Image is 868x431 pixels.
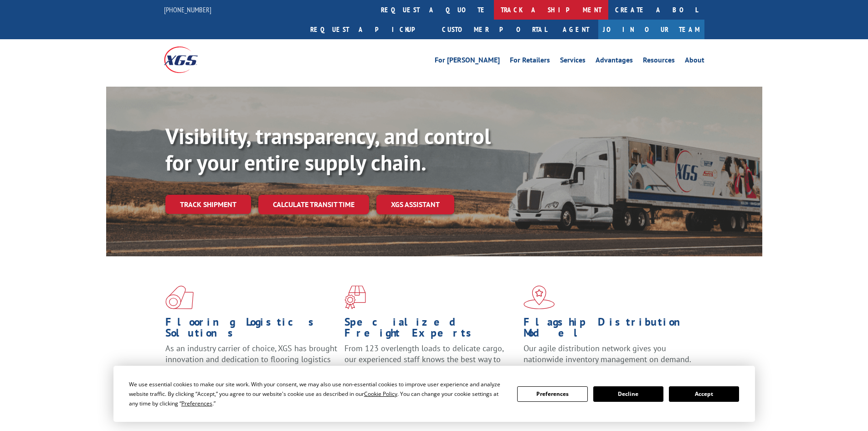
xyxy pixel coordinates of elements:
h1: Flooring Logistics Solutions [165,317,338,343]
a: For Retailers [510,57,550,67]
a: Join Our Team [598,20,704,39]
img: xgs-icon-focused-on-flooring-red [344,286,366,309]
span: Preferences [181,400,212,407]
span: Our agile distribution network gives you nationwide inventory management on demand. [524,343,691,364]
a: About [685,57,704,67]
a: Calculate transit time [258,195,369,214]
a: Agent [554,20,598,39]
a: Track shipment [165,195,251,214]
a: For [PERSON_NAME] [435,57,500,67]
span: Cookie Policy [364,390,397,398]
img: xgs-icon-flagship-distribution-model-red [524,286,555,309]
a: Customer Portal [435,20,554,39]
div: We use essential cookies to make our site work. With your consent, we may also use non-essential ... [129,379,506,408]
img: xgs-icon-total-supply-chain-intelligence-red [165,286,194,309]
h1: Flagship Distribution Model [524,317,696,343]
span: As an industry carrier of choice, XGS has brought innovation and dedication to flooring logistics... [165,343,337,375]
button: Preferences [517,386,587,402]
a: Request a pickup [303,20,435,39]
b: Visibility, transparency, and control for your entire supply chain. [165,122,491,177]
a: Resources [643,57,675,67]
a: [PHONE_NUMBER] [164,5,211,14]
button: Accept [669,386,739,402]
a: XGS ASSISTANT [376,195,454,214]
button: Decline [593,386,663,402]
a: Services [560,57,586,67]
p: From 123 overlength loads to delicate cargo, our experienced staff knows the best way to move you... [344,343,517,384]
h1: Specialized Freight Experts [344,317,517,343]
a: Advantages [596,57,633,67]
div: Cookie Consent Prompt [113,366,755,422]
